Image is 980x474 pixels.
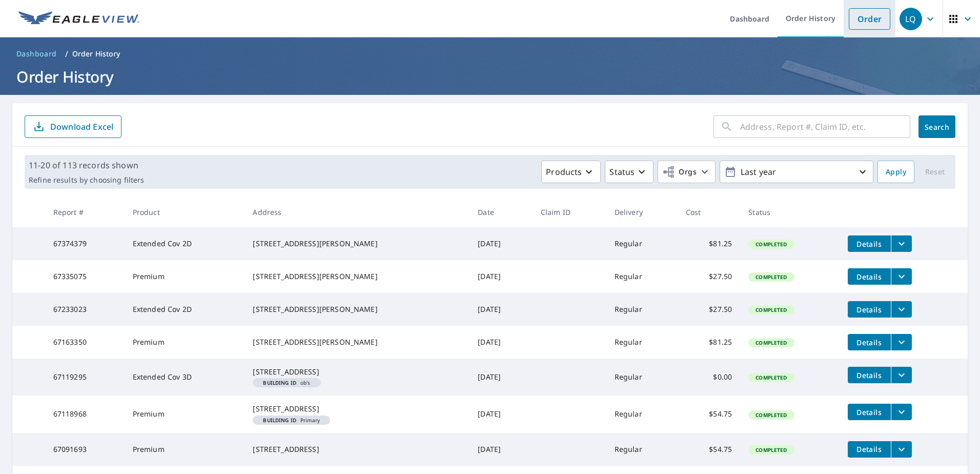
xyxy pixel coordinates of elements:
[848,441,891,458] button: detailsBtn-67091693
[720,161,873,183] button: Last year
[848,367,891,383] button: detailsBtn-67119295
[45,227,125,260] td: 67374379
[253,444,461,455] div: [STREET_ADDRESS]
[25,115,121,138] button: Download Excel
[918,115,955,138] button: Search
[606,326,678,359] td: Regular
[253,367,461,377] div: [STREET_ADDRESS]
[848,334,891,350] button: detailsBtn-67163350
[854,370,885,380] span: Details
[886,166,906,179] span: Apply
[849,8,890,30] a: Order
[469,293,533,326] td: [DATE]
[606,227,678,260] td: Regular
[125,227,245,260] td: Extended Cov 2D
[737,163,856,181] p: Last year
[29,175,144,185] p: Refine results by choosing filters
[125,396,245,432] td: Premium
[740,197,839,227] th: Status
[848,268,891,285] button: detailsBtn-67335075
[469,260,533,293] td: [DATE]
[848,404,891,420] button: detailsBtn-67118968
[891,301,912,318] button: filesDropdownBtn-67233023
[749,306,793,313] span: Completed
[253,404,461,414] div: [STREET_ADDRESS]
[678,293,741,326] td: $27.50
[253,239,461,249] div: [STREET_ADDRESS][PERSON_NAME]
[891,268,912,285] button: filesDropdownBtn-67335075
[678,359,741,396] td: $0.00
[125,326,245,359] td: Premium
[45,326,125,359] td: 67163350
[263,418,296,423] em: Building ID
[678,227,741,260] td: $81.25
[72,49,120,59] p: Order History
[12,66,968,87] h1: Order History
[253,337,461,347] div: [STREET_ADDRESS][PERSON_NAME]
[257,380,316,385] span: ob's
[927,122,947,132] span: Search
[854,272,885,282] span: Details
[469,396,533,432] td: [DATE]
[749,273,793,281] span: Completed
[854,444,885,454] span: Details
[749,339,793,346] span: Completed
[125,433,245,466] td: Premium
[45,293,125,326] td: 67233023
[45,260,125,293] td: 67335075
[606,359,678,396] td: Regular
[469,326,533,359] td: [DATE]
[45,197,125,227] th: Report #
[609,166,635,178] p: Status
[50,121,113,132] p: Download Excel
[678,396,741,432] td: $54.75
[45,396,125,432] td: 67118968
[29,159,144,171] p: 11-20 of 113 records shown
[263,380,296,385] em: Building ID
[125,293,245,326] td: Extended Cov 2D
[678,433,741,466] td: $54.75
[469,359,533,396] td: [DATE]
[469,227,533,260] td: [DATE]
[18,11,139,27] img: EV Logo
[606,197,678,227] th: Delivery
[16,49,57,59] span: Dashboard
[125,359,245,396] td: Extended Cov 3D
[658,161,716,183] button: Orgs
[854,338,885,347] span: Details
[749,374,793,381] span: Completed
[854,407,885,417] span: Details
[469,197,533,227] th: Date
[533,197,606,227] th: Claim ID
[848,301,891,318] button: detailsBtn-67233023
[45,359,125,396] td: 67119295
[65,48,68,60] li: /
[469,433,533,466] td: [DATE]
[854,305,885,314] span: Details
[678,197,741,227] th: Cost
[891,367,912,383] button: filesDropdownBtn-67119295
[891,404,912,420] button: filesDropdownBtn-67118968
[749,241,793,248] span: Completed
[606,293,678,326] td: Regular
[125,260,245,293] td: Premium
[891,334,912,350] button: filesDropdownBtn-67163350
[125,197,245,227] th: Product
[662,166,697,179] span: Orgs
[848,235,891,252] button: detailsBtn-67374379
[546,166,582,178] p: Products
[253,271,461,282] div: [STREET_ADDRESS][PERSON_NAME]
[12,46,61,62] a: Dashboard
[749,411,793,419] span: Completed
[900,8,922,30] div: LQ
[891,235,912,252] button: filesDropdownBtn-67374379
[877,161,914,183] button: Apply
[253,304,461,314] div: [STREET_ADDRESS][PERSON_NAME]
[605,161,654,183] button: Status
[749,446,793,453] span: Completed
[678,260,741,293] td: $27.50
[45,433,125,466] td: 67091693
[606,433,678,466] td: Regular
[854,239,885,249] span: Details
[606,396,678,432] td: Regular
